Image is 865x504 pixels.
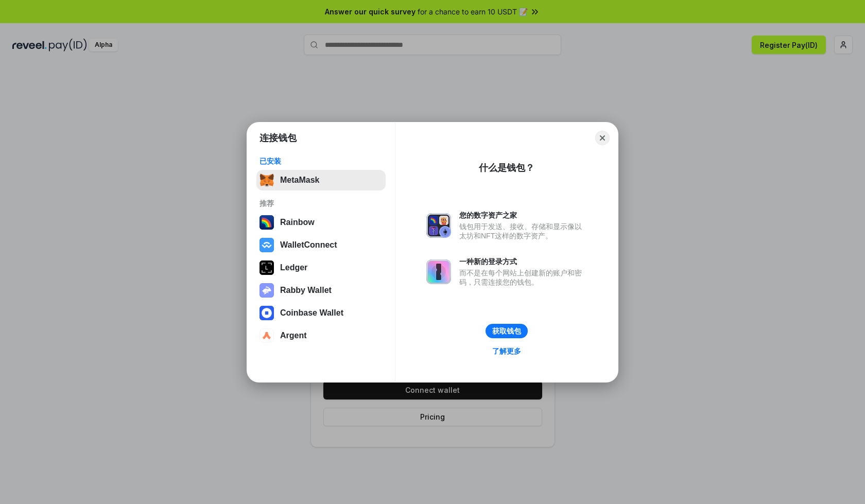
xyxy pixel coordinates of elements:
[259,260,274,275] img: svg+xml,%3Csvg%20xmlns%3D%22http%3A%2F%2Fwww.w3.org%2F2000%2Fsvg%22%20width%3D%2228%22%20height%3...
[459,222,587,240] div: 钱包用于发送、接收、存储和显示像以太坊和NFT这样的数字资产。
[459,211,587,220] div: 您的数字资产之家
[259,132,297,144] h1: 连接钱包
[259,157,383,166] div: 已安装
[280,286,332,295] div: Rabby Wallet
[256,235,386,255] button: WalletConnect
[426,213,451,238] img: svg+xml,%3Csvg%20xmlns%3D%22http%3A%2F%2Fwww.w3.org%2F2000%2Fsvg%22%20fill%3D%22none%22%20viewBox...
[280,176,319,185] div: MetaMask
[256,280,386,301] button: Rabby Wallet
[259,238,274,252] img: svg+xml,%3Csvg%20width%3D%2228%22%20height%3D%2228%22%20viewBox%3D%220%200%2028%2028%22%20fill%3D...
[259,199,383,208] div: 推荐
[459,268,587,287] div: 而不是在每个网站上创建新的账户和密码，只需连接您的钱包。
[492,326,521,336] div: 获取钱包
[492,346,521,356] div: 了解更多
[459,257,587,266] div: 一种新的登录方式
[259,328,274,343] img: svg+xml,%3Csvg%20width%3D%2228%22%20height%3D%2228%22%20viewBox%3D%220%200%2028%2028%22%20fill%3D...
[486,344,527,358] a: 了解更多
[486,324,528,338] button: 获取钱包
[479,162,534,174] div: 什么是钱包？
[259,173,274,187] img: svg+xml,%3Csvg%20fill%3D%22none%22%20height%3D%2233%22%20viewBox%3D%220%200%2035%2033%22%20width%...
[280,218,315,227] div: Rainbow
[595,131,610,145] button: Close
[259,283,274,298] img: svg+xml,%3Csvg%20xmlns%3D%22http%3A%2F%2Fwww.w3.org%2F2000%2Fsvg%22%20fill%3D%22none%22%20viewBox...
[256,212,386,233] button: Rainbow
[280,308,343,318] div: Coinbase Wallet
[280,331,307,340] div: Argent
[426,259,451,284] img: svg+xml,%3Csvg%20xmlns%3D%22http%3A%2F%2Fwww.w3.org%2F2000%2Fsvg%22%20fill%3D%22none%22%20viewBox...
[256,257,386,278] button: Ledger
[256,170,386,190] button: MetaMask
[256,303,386,323] button: Coinbase Wallet
[259,215,274,230] img: svg+xml,%3Csvg%20width%3D%22120%22%20height%3D%22120%22%20viewBox%3D%220%200%20120%20120%22%20fil...
[280,240,337,250] div: WalletConnect
[256,325,386,346] button: Argent
[259,306,274,320] img: svg+xml,%3Csvg%20width%3D%2228%22%20height%3D%2228%22%20viewBox%3D%220%200%2028%2028%22%20fill%3D...
[280,263,307,272] div: Ledger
